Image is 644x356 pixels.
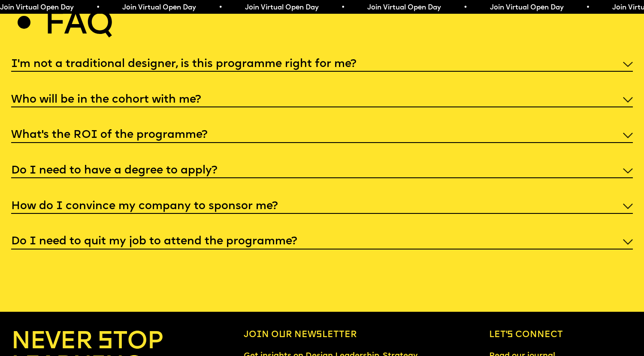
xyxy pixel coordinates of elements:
span: • [341,4,345,11]
h6: Let’s connect [489,330,633,341]
span: • [586,4,590,11]
h5: What’s the ROI of the programme? [11,131,207,140]
h5: I'm not a traditional designer, is this programme right for me? [11,60,356,69]
span: • [96,4,100,11]
h6: Join our newsletter [244,330,422,341]
h5: Who will be in the cohort with me? [11,96,201,104]
h5: Do I need to have a degree to apply? [11,167,217,175]
h5: How do I convince my company to sponsor me? [11,202,278,211]
span: • [463,4,467,11]
span: • [218,4,222,11]
h5: Do I need to quit my job to attend the programme? [11,237,297,246]
h2: Faq [44,11,113,40]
